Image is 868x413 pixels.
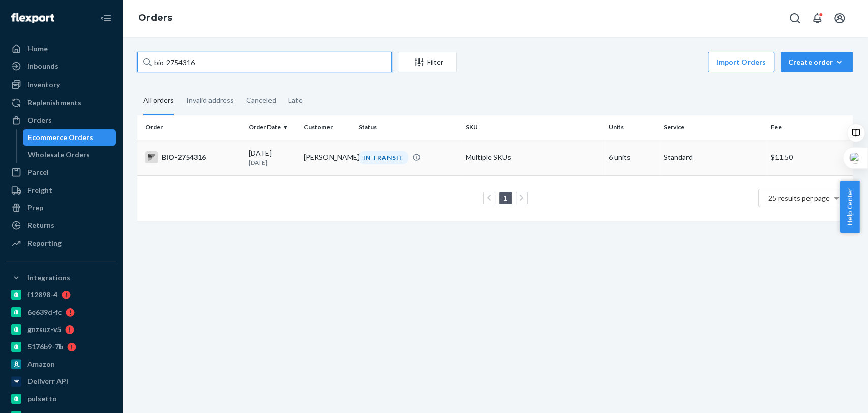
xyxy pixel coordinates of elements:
[137,115,245,140] th: Order
[829,8,850,29] button: Open account menu
[398,57,456,67] div: Filter
[664,152,763,162] p: Standard
[96,8,116,29] button: Close Navigation
[781,52,853,72] button: Create order
[6,321,116,338] a: gnzsuz-v5
[6,58,116,74] a: Inbounds
[6,217,116,233] a: Returns
[304,123,350,131] div: Customer
[708,52,774,72] button: Import Orders
[27,238,62,249] div: Reporting
[249,158,295,167] p: [DATE]
[249,148,295,167] div: [DATE]
[6,391,116,407] a: pulsetto
[6,373,116,390] a: Deliverr API
[27,376,68,387] div: Deliverr API
[6,269,116,286] button: Integrations
[788,57,845,67] div: Create order
[288,87,303,114] div: Late
[300,140,354,175] td: [PERSON_NAME]
[398,52,457,72] button: Filter
[145,151,241,163] div: BIO-2754316
[28,132,93,143] div: Ecommerce Orders
[27,185,52,196] div: Freight
[27,324,61,335] div: gnzsuz-v5
[6,164,116,180] a: Parcel
[785,8,805,29] button: Open Search Box
[27,290,57,300] div: f12898-4
[840,181,859,233] button: Help Center
[27,167,49,177] div: Parcel
[27,359,55,369] div: Amazon
[660,115,767,140] th: Service
[358,151,408,164] div: IN TRANSIT
[6,182,116,199] a: Freight
[27,307,62,317] div: 6e639d-fc
[186,87,234,114] div: Invalid address
[768,194,830,202] span: 25 results per page
[6,287,116,303] a: f12898-4
[6,41,116,57] a: Home
[6,95,116,111] a: Replenishments
[6,339,116,355] a: 5176b9-7b
[27,394,57,404] div: pulsetto
[27,203,43,213] div: Prep
[130,4,181,33] ol: breadcrumbs
[11,13,54,23] img: Flexport logo
[28,150,90,160] div: Wholesale Orders
[462,140,605,175] td: Multiple SKUs
[23,147,116,163] a: Wholesale Orders
[605,140,660,175] td: 6 units
[138,12,172,23] a: Orders
[27,220,54,230] div: Returns
[245,115,300,140] th: Order Date
[27,272,70,283] div: Integrations
[137,52,392,72] input: Search orders
[501,194,510,202] a: Page 1 is your current page
[27,98,81,108] div: Replenishments
[246,87,276,114] div: Canceled
[27,342,63,352] div: 5176b9-7b
[462,115,605,140] th: SKU
[767,115,853,140] th: Fee
[354,115,462,140] th: Status
[6,76,116,93] a: Inventory
[6,200,116,216] a: Prep
[27,61,58,71] div: Inbounds
[143,87,174,115] div: All orders
[6,356,116,372] a: Amazon
[807,8,827,29] button: Open notifications
[6,304,116,320] a: 6e639d-fc
[23,129,116,146] a: Ecommerce Orders
[27,44,48,54] div: Home
[6,235,116,252] a: Reporting
[6,112,116,128] a: Orders
[605,115,660,140] th: Units
[27,79,60,90] div: Inventory
[767,140,853,175] td: $11.50
[27,115,52,125] div: Orders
